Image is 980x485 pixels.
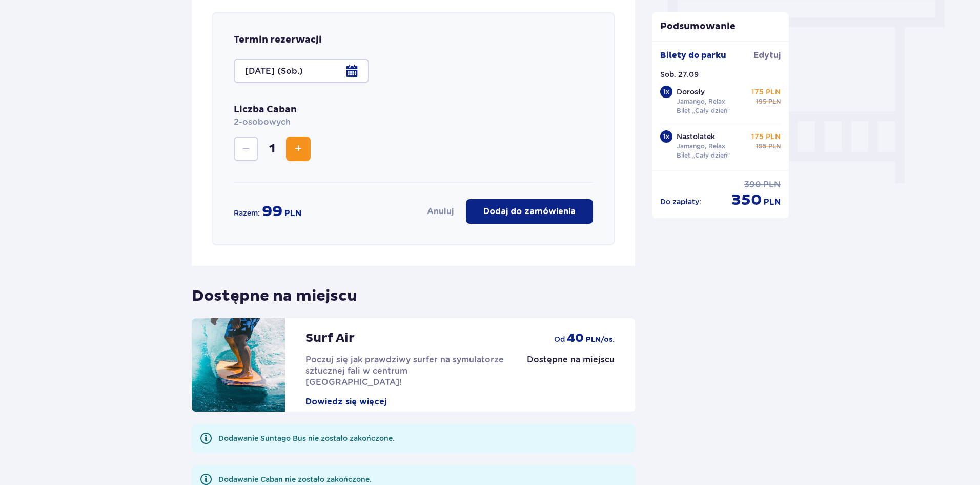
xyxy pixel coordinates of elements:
[660,197,701,207] p: Do zapłaty :
[218,433,395,443] div: Dodawanie Suntago Bus nie zostało zakończone.
[677,97,725,106] p: Jamango, Relax
[284,208,301,219] p: PLN
[483,206,576,217] p: Dodaj do zamówienia
[731,190,762,210] p: 350
[234,117,291,127] span: 2-osobowych
[677,142,725,151] p: Jamango, Relax
[744,179,761,190] p: 390
[305,396,386,408] button: Dowiedz się więcej
[427,206,454,217] button: Anuluj
[660,50,726,61] p: Bilety do parku
[567,331,584,346] p: 40
[677,131,715,142] p: Nastolatek
[763,179,781,190] p: PLN
[234,137,258,161] button: Decrease
[305,355,504,387] span: Poczuj się jak prawdziwy surfer na symulatorze sztucznej fali w centrum [GEOGRAPHIC_DATA]!
[192,318,285,412] img: attraction
[554,334,565,344] p: od
[286,137,311,161] button: Increase
[192,278,357,306] p: Dostępne na miejscu
[660,69,699,80] p: Sob. 27.09
[660,130,672,143] div: 1 x
[751,87,781,97] p: 175 PLN
[260,141,284,157] span: 1
[677,87,705,97] p: Dorosły
[234,208,260,218] p: Razem:
[218,474,372,484] div: Dodawanie Caban nie zostało zakończone.
[527,354,615,365] p: Dostępne na miejscu
[262,202,282,221] p: 99
[660,86,672,98] div: 1 x
[756,142,766,151] p: 195
[764,197,781,208] p: PLN
[768,97,781,106] p: PLN
[652,21,789,33] p: Podsumowanie
[753,50,781,61] a: Edytuj
[305,331,355,346] p: Surf Air
[756,97,766,106] p: 195
[677,151,730,160] p: Bilet „Cały dzień”
[677,106,730,115] p: Bilet „Cały dzień”
[466,199,593,224] button: Dodaj do zamówienia
[234,34,322,46] p: Termin rezerwacji
[768,142,781,151] p: PLN
[234,104,297,128] p: Liczba Caban
[586,335,615,345] p: PLN /os.
[751,131,781,142] p: 175 PLN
